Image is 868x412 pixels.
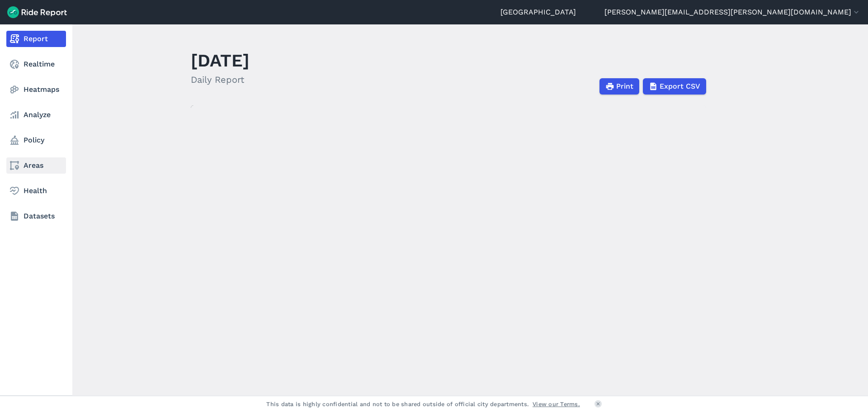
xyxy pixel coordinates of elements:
span: Export CSV [660,81,700,92]
a: [GEOGRAPHIC_DATA] [500,7,576,18]
img: Ride Report [7,6,67,18]
a: Realtime [6,56,66,72]
h1: [DATE] [191,48,250,73]
button: Print [599,78,639,95]
button: Export CSV [643,78,706,95]
button: [PERSON_NAME][EMAIL_ADDRESS][PERSON_NAME][DOMAIN_NAME] [604,7,861,18]
a: Heatmaps [6,81,66,98]
a: View our Terms. [533,400,580,408]
h2: Daily Report [191,73,250,86]
a: Policy [6,132,66,148]
a: Analyze [6,107,66,123]
a: Health [6,183,66,199]
a: Areas [6,157,66,174]
a: Report [6,31,66,47]
span: Print [616,81,633,92]
a: Datasets [6,208,66,224]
